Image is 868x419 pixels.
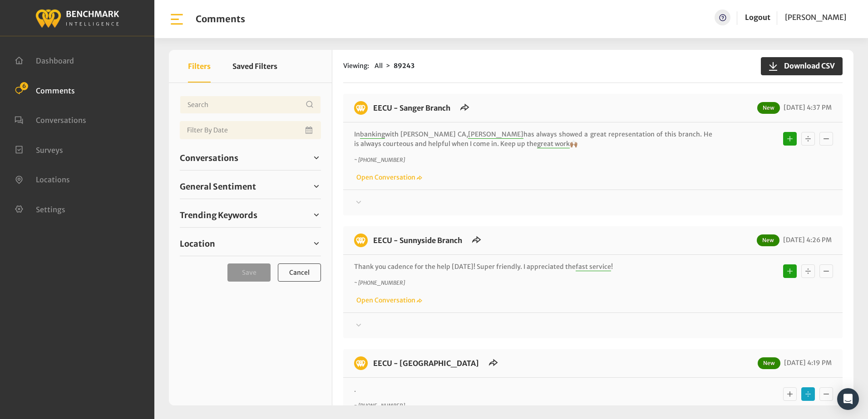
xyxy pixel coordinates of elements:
a: Location [180,237,321,250]
a: Conversations [180,151,321,165]
a: [PERSON_NAME] [785,10,846,25]
a: EECU - Sunnyside Branch [373,236,462,245]
img: bar [169,11,185,27]
span: [DATE] 4:37 PM [781,103,832,112]
i: ~ [PHONE_NUMBER] [354,402,405,409]
input: Date range input field [180,121,321,139]
a: Surveys [15,145,63,154]
span: Viewing: [343,61,369,71]
p: . [354,385,712,395]
span: banking [360,130,385,139]
span: Surveys [36,145,63,154]
a: Settings [15,204,65,213]
div: Basic example [781,385,835,403]
h6: EECU - Sanger Branch [368,101,456,115]
img: benchmark [354,101,368,115]
a: Open Conversation [354,296,422,304]
button: Filters [188,50,211,83]
span: Settings [36,205,65,214]
a: General Sentiment [180,180,321,193]
span: New [757,102,780,114]
p: Thank you cadence for the help [DATE]! Super friendly. I appreciated the ! [354,262,712,272]
span: [PERSON_NAME] [785,13,846,22]
span: General Sentiment [180,180,256,193]
span: New [758,357,780,369]
img: benchmark [354,356,368,370]
h1: Comments [196,14,245,24]
span: [PERSON_NAME] [468,130,523,139]
i: ~ [PHONE_NUMBER] [354,156,405,163]
a: Locations [15,174,70,183]
span: Comments [36,86,75,95]
button: Saved Filters [232,50,277,83]
span: 6 [20,82,28,90]
span: Conversations [180,152,238,164]
span: Location [180,238,215,250]
span: Conversations [36,116,86,125]
span: Dashboard [36,56,74,65]
span: [DATE] 4:19 PM [782,359,832,367]
img: benchmark [354,234,368,247]
input: Username [180,96,321,114]
a: Comments 6 [15,85,75,94]
p: In with [PERSON_NAME] CA, has always showed a great representation of this branch. He is always c... [354,130,712,149]
span: All [375,62,383,70]
span: New [757,234,779,246]
button: Cancel [278,263,321,282]
a: Logout [745,10,770,25]
i: ~ [PHONE_NUMBER] [354,279,405,286]
strong: 89243 [394,62,414,70]
h6: EECU - Clovis North Branch [368,356,484,370]
a: Logout [745,13,770,22]
div: Basic example [781,130,835,148]
span: great work [537,140,570,148]
button: Open Calendar [304,121,316,139]
a: Dashboard [15,55,74,64]
button: Download CSV [761,57,843,75]
h6: EECU - Sunnyside Branch [368,234,468,247]
a: Trending Keywords [180,208,321,222]
span: [DATE] 4:26 PM [781,236,832,244]
a: Conversations [15,115,86,124]
a: Open Conversation [354,173,422,181]
a: EECU - Sanger Branch [373,103,450,112]
span: Download CSV [779,60,835,71]
span: Locations [36,175,70,184]
div: Basic example [781,262,835,280]
div: Open Intercom Messenger [837,388,859,410]
img: benchmark [35,7,119,29]
a: EECU - [GEOGRAPHIC_DATA] [373,359,479,368]
span: fast service [576,263,611,271]
span: Trending Keywords [180,209,257,221]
